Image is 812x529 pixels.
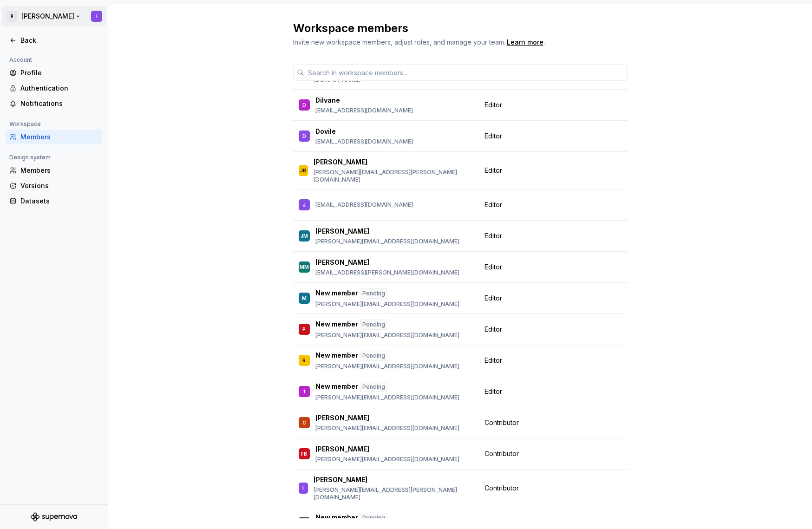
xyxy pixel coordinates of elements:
[360,351,387,361] div: Pending
[315,227,369,236] p: [PERSON_NAME]
[293,38,505,46] span: Invite new workspace members, adjust roles, and manage your team.
[302,483,304,493] div: I
[485,200,502,209] span: Editor
[315,394,459,401] p: [PERSON_NAME][EMAIL_ADDRESS][DOMAIN_NAME]
[2,6,106,26] button: R[PERSON_NAME]I
[315,127,336,136] p: Dovile
[6,178,102,193] a: Versions
[6,96,102,111] a: Notifications
[300,262,309,272] div: MM
[485,131,502,141] span: Editor
[360,320,387,330] div: Pending
[302,131,306,141] div: D
[302,356,306,365] div: R
[315,332,459,339] p: [PERSON_NAME][EMAIL_ADDRESS][DOMAIN_NAME]
[485,231,502,241] span: Editor
[293,21,616,36] h2: Workspace members
[315,300,459,308] p: [PERSON_NAME][EMAIL_ADDRESS][DOMAIN_NAME]
[485,483,519,493] span: Contributor
[304,64,628,81] input: Search in workspace members...
[6,33,102,48] a: Back
[315,363,459,370] p: [PERSON_NAME][EMAIL_ADDRESS][DOMAIN_NAME]
[315,413,369,423] p: [PERSON_NAME]
[505,39,545,46] span: .
[485,518,506,527] span: Viewer
[20,68,98,78] div: Profile
[302,387,306,396] div: T
[315,107,413,114] p: [EMAIL_ADDRESS][DOMAIN_NAME]
[315,456,459,463] p: [PERSON_NAME][EMAIL_ADDRESS][DOMAIN_NAME]
[303,200,306,209] div: J
[6,152,54,163] div: Design system
[485,387,502,396] span: Editor
[20,84,98,93] div: Authentication
[485,449,519,458] span: Contributor
[6,130,102,144] a: Members
[302,325,306,334] div: P
[6,194,102,209] a: Datasets
[20,36,98,45] div: Back
[315,444,369,454] p: [PERSON_NAME]
[315,288,358,299] p: New member
[315,320,358,330] p: New member
[314,486,473,501] p: [PERSON_NAME][EMAIL_ADDRESS][PERSON_NAME][DOMAIN_NAME]
[485,166,502,175] span: Editor
[485,418,519,427] span: Contributor
[360,288,387,299] div: Pending
[20,99,98,108] div: Notifications
[20,196,98,206] div: Datasets
[301,231,308,241] div: JM
[315,425,459,432] p: [PERSON_NAME][EMAIL_ADDRESS][DOMAIN_NAME]
[314,157,367,167] p: [PERSON_NAME]
[314,475,367,484] p: [PERSON_NAME]
[303,518,306,527] div: J
[315,351,358,361] p: New member
[360,382,387,392] div: Pending
[485,262,502,272] span: Editor
[485,100,502,110] span: Editor
[6,54,36,65] div: Account
[20,166,98,175] div: Members
[20,132,98,142] div: Members
[6,163,102,178] a: Members
[6,65,102,80] a: Profile
[360,513,387,523] div: Pending
[507,38,544,47] a: Learn more
[315,201,413,209] p: [EMAIL_ADDRESS][DOMAIN_NAME]
[302,418,306,427] div: C
[315,382,358,392] p: New member
[20,181,98,190] div: Versions
[485,325,502,334] span: Editor
[7,11,18,22] div: R
[300,166,306,175] div: JB
[6,81,102,96] a: Authentication
[315,258,369,267] p: [PERSON_NAME]
[485,294,502,303] span: Editor
[314,169,473,183] p: [PERSON_NAME][EMAIL_ADDRESS][PERSON_NAME][DOMAIN_NAME]
[315,96,340,105] p: Dilvane
[96,13,98,20] div: I
[302,100,306,110] div: D
[315,238,459,245] p: [PERSON_NAME][EMAIL_ADDRESS][DOMAIN_NAME]
[301,449,307,458] div: FB
[315,513,358,523] p: New member
[31,512,77,522] svg: Supernova Logo
[6,118,45,130] div: Workspace
[302,294,307,303] div: M
[21,12,74,21] div: [PERSON_NAME]
[315,269,459,276] p: [EMAIL_ADDRESS][PERSON_NAME][DOMAIN_NAME]
[315,138,413,145] p: [EMAIL_ADDRESS][DOMAIN_NAME]
[485,356,502,365] span: Editor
